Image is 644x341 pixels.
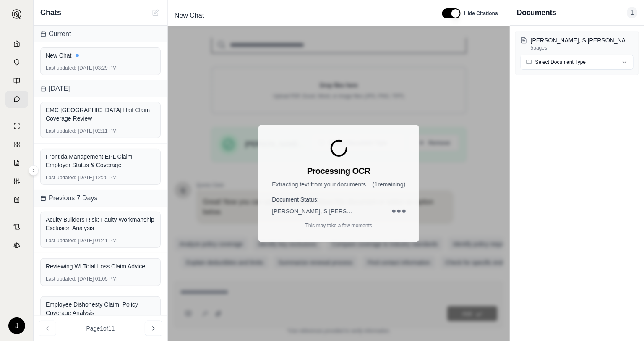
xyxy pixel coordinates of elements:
[34,26,167,42] div: Current
[531,45,634,51] p: 5 pages
[272,180,405,189] p: Extracting text from your documents... ( 1 remaining)
[46,215,155,232] div: Acuity Builders Risk: Faulty Workmanship Exclusion Analysis
[46,65,155,71] div: [DATE] 03:29 PM
[307,165,370,177] h3: Processing OCR
[40,7,61,18] span: Chats
[46,300,155,317] div: Employee Dishonesty Claim: Policy Coverage Analysis
[46,237,76,244] span: Last updated:
[34,80,167,97] div: [DATE]
[8,6,25,23] button: Expand sidebar
[305,222,372,229] p: This may take a few moments
[46,275,76,282] span: Last updated:
[272,195,405,204] h4: Document Status:
[5,191,28,208] a: Coverage Table
[5,35,28,52] a: Home
[171,9,432,22] div: Edit Title
[517,7,556,18] h3: Documents
[46,174,76,181] span: Last updated:
[151,8,161,18] button: Cannot create new chat while OCR is processing
[46,174,155,181] div: [DATE] 12:25 PM
[46,128,155,134] div: [DATE] 02:11 PM
[5,136,28,153] a: Policy Comparisons
[46,128,76,134] span: Last updated:
[46,237,155,244] div: [DATE] 01:41 PM
[5,237,28,254] a: Legal Search Engine
[12,9,22,19] img: Expand sidebar
[272,207,356,215] span: [PERSON_NAME], S [PERSON_NAME] request [DATE].pdf
[5,72,28,89] a: Prompt Library
[171,9,207,22] span: New Chat
[5,218,28,235] a: Contract Analysis
[5,118,28,134] a: Single Policy
[46,262,155,270] div: Reviewing WI Total Loss Claim Advice
[531,36,634,45] p: Scott, S PKSD request 08.20.25.pdf
[627,7,637,18] span: 1
[46,152,155,169] div: Frontida Management EPL Claim: Employer Status & Coverage
[46,65,76,71] span: Last updated:
[464,10,498,17] span: Hide Citations
[5,155,28,171] a: Claim Coverage
[46,106,155,123] div: EMC [GEOGRAPHIC_DATA] Hail Claim Coverage Review
[46,51,155,60] div: New Chat
[5,173,28,190] a: Custom Report
[5,91,28,108] a: Chat
[8,317,25,334] div: J
[34,190,167,207] div: Previous 7 Days
[5,54,28,71] a: Documents Vault
[86,324,115,333] span: Page 1 of 11
[46,275,155,282] div: [DATE] 01:05 PM
[521,36,634,51] button: [PERSON_NAME], S [PERSON_NAME] request [DATE].pdf5pages
[29,165,39,176] button: Expand sidebar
